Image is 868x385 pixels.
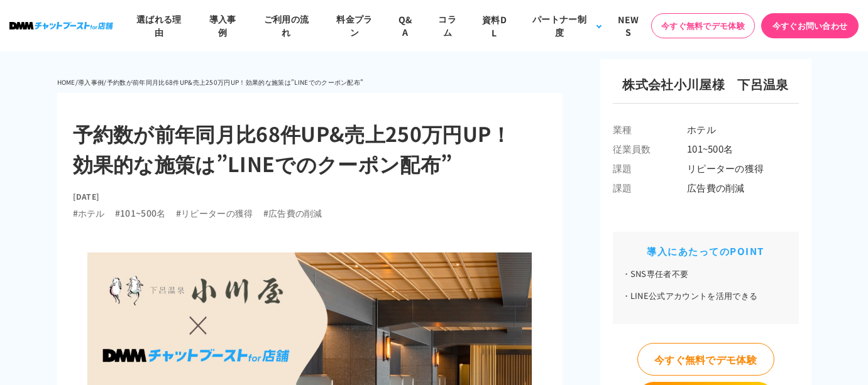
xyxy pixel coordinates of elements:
li: #広告費の削減 [263,207,322,220]
li: #リピーターの獲得 [176,207,253,220]
li: SNS専任者不要 [622,268,789,280]
a: 今すぐ無料でデモ体験 [651,13,755,38]
a: HOME [57,77,75,87]
span: ホテル [687,122,799,136]
a: 今すぐお問い合わせ [761,13,859,38]
li: / [104,75,106,90]
a: 導入事例 [78,77,104,87]
span: 広告費の削減 [687,181,799,194]
span: 業種 [613,122,687,136]
span: 従業員数 [613,142,687,155]
li: 予約数が前年同月比68件UP&売上250万円UP！効果的な施策は”LINEでのクーポン配布” [107,75,364,90]
a: 今すぐ無料でデモ体験 [637,343,774,376]
li: #ホテル [73,207,105,220]
time: [DATE] [73,191,100,202]
li: LINE公式アカウントを活用できる [622,290,789,302]
li: / [75,75,78,90]
h2: 導入にあたってのPOINT [622,244,789,258]
h1: 予約数が前年同月比68件UP&売上250万円UP！ 効果的な施策は”LINEでのクーポン配布” [73,118,547,178]
h3: 株式会社小川屋様 下呂温泉 [613,75,799,104]
div: パートナー制度 [528,13,591,39]
span: 101~500名 [687,142,799,155]
span: リピーターの獲得 [687,161,799,175]
img: ロゴ [9,22,113,29]
span: 課題 [613,181,687,194]
span: 課題 [613,161,687,175]
li: #101~500名 [115,207,166,220]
